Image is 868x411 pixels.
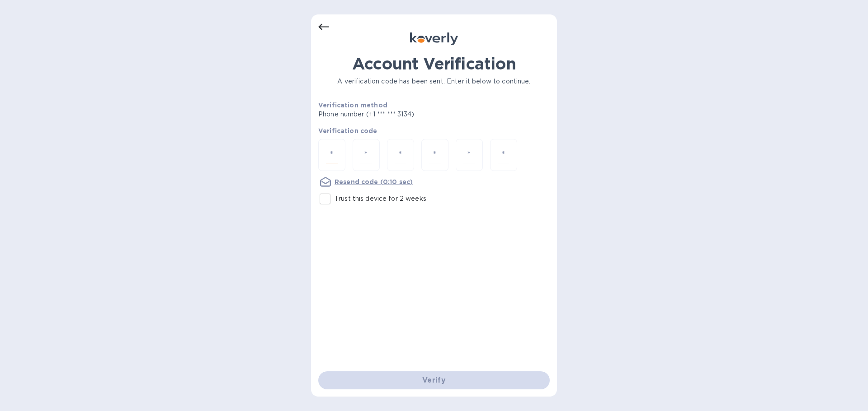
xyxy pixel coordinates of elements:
[335,194,426,203] p: Trust this device for 2 weeks
[335,178,413,185] u: Resend code (0:10 sec)
[318,54,550,73] h1: Account Verification
[318,77,550,86] p: A verification code has been sent. Enter it below to continue.
[318,126,550,135] p: Verification code
[318,102,387,109] b: Verification method
[318,110,483,119] p: Phone number (+1 *** *** 3134)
